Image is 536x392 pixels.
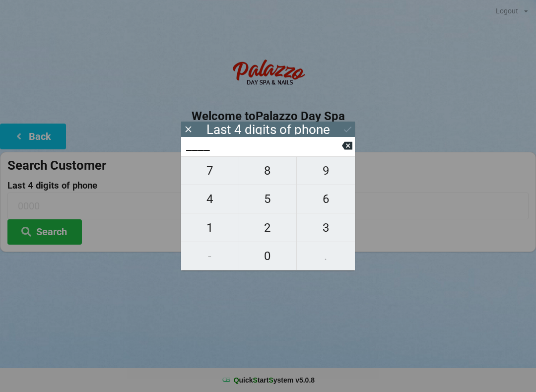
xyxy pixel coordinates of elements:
button: 1 [181,213,239,242]
span: 0 [239,246,297,266]
span: 2 [239,217,297,238]
span: 5 [239,189,297,209]
button: 5 [239,185,297,213]
button: 3 [297,213,355,242]
span: 9 [297,160,355,181]
button: 8 [239,156,297,185]
span: 4 [181,189,239,209]
button: 7 [181,156,239,185]
button: 0 [239,242,297,270]
button: 4 [181,185,239,213]
span: 3 [297,217,355,238]
span: 8 [239,160,297,181]
span: 7 [181,160,239,181]
span: 1 [181,217,239,238]
div: Last 4 digits of phone [206,125,330,134]
span: 6 [297,189,355,209]
button: 9 [297,156,355,185]
button: 6 [297,185,355,213]
button: 2 [239,213,297,242]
